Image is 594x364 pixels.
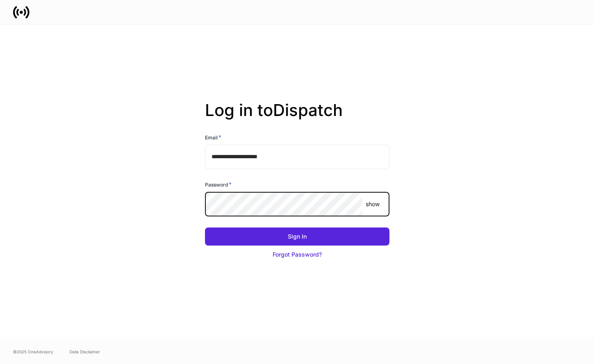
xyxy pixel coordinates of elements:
a: Data Disclaimer [70,348,100,355]
h6: Email [205,133,221,141]
div: Forgot Password? [273,250,322,259]
h2: Log in to Dispatch [205,100,389,133]
button: Sign In [205,227,389,246]
div: Sign In [288,232,307,241]
span: © 2025 OneAdvisory [13,348,53,355]
p: show [366,200,380,208]
button: Forgot Password? [205,246,389,264]
h6: Password [205,180,232,189]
